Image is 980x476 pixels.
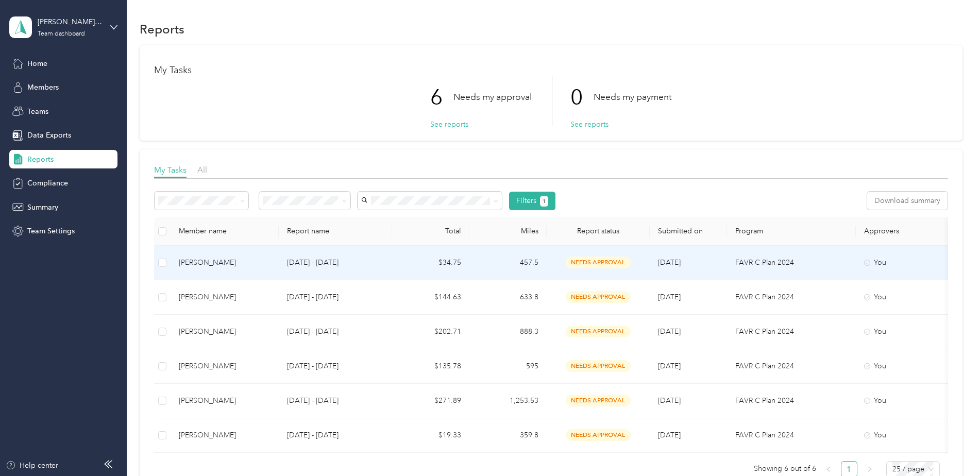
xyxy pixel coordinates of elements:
[469,384,547,418] td: 1,253.53
[864,326,951,337] div: You
[154,65,948,76] h1: My Tasks
[650,217,727,246] th: Submitted on
[469,349,547,384] td: 595
[27,226,75,236] span: Team Settings
[570,119,609,130] button: See reports
[287,430,384,441] p: [DATE] - [DATE]
[543,197,546,206] span: 1
[864,257,951,268] div: You
[287,361,384,372] p: [DATE] - [DATE]
[287,326,384,337] p: [DATE] - [DATE]
[566,429,631,441] span: needs approval
[727,384,856,418] td: FAVR C Plan 2024
[735,326,848,337] p: FAVR C Plan 2024
[658,396,681,405] span: [DATE]
[856,217,959,246] th: Approvers
[735,430,848,441] p: FAVR C Plan 2024
[27,154,54,165] span: Reports
[392,315,469,349] td: $202.71
[735,257,848,268] p: FAVR C Plan 2024
[179,395,271,406] div: [PERSON_NAME]
[287,292,384,303] p: [DATE] - [DATE]
[864,292,951,303] div: You
[566,257,631,268] span: needs approval
[179,257,271,268] div: [PERSON_NAME]
[735,361,848,372] p: FAVR C Plan 2024
[570,76,594,119] p: 0
[27,106,48,117] span: Teams
[392,246,469,280] td: $34.75
[179,430,271,441] div: [PERSON_NAME]
[867,192,948,210] button: Download summary
[555,227,641,235] span: Report status
[392,349,469,384] td: $135.78
[154,165,187,175] span: My Tasks
[140,24,184,35] h1: Reports
[922,418,980,476] iframe: Everlance-gr Chat Button Frame
[287,257,384,268] p: [DATE] - [DATE]
[735,395,848,406] p: FAVR C Plan 2024
[658,362,681,370] span: [DATE]
[566,395,631,406] span: needs approval
[469,246,547,280] td: 457.5
[179,292,271,303] div: [PERSON_NAME]
[430,76,453,119] p: 6
[658,327,681,336] span: [DATE]
[38,16,102,27] div: [PERSON_NAME][EMAIL_ADDRESS][PERSON_NAME][DOMAIN_NAME]
[171,217,279,246] th: Member name
[478,227,538,235] div: Miles
[727,280,856,315] td: FAVR C Plan 2024
[658,258,681,267] span: [DATE]
[6,460,58,471] button: Help center
[509,192,556,210] button: Filters1
[179,326,271,337] div: [PERSON_NAME]
[727,349,856,384] td: FAVR C Plan 2024
[658,431,681,439] span: [DATE]
[864,361,951,372] div: You
[279,217,392,246] th: Report name
[287,395,384,406] p: [DATE] - [DATE]
[566,326,631,337] span: needs approval
[469,280,547,315] td: 633.8
[38,31,85,37] div: Team dashboard
[469,418,547,453] td: 359.8
[430,119,468,130] button: See reports
[392,418,469,453] td: $19.33
[469,315,547,349] td: 888.3
[27,202,58,213] span: Summary
[867,466,873,472] span: right
[727,217,856,246] th: Program
[594,91,671,104] p: Needs my payment
[392,280,469,315] td: $144.63
[179,361,271,372] div: [PERSON_NAME]
[453,91,532,104] p: Needs my approval
[179,227,271,235] div: Member name
[540,196,549,207] button: 1
[864,395,951,406] div: You
[727,418,856,453] td: FAVR C Plan 2024
[864,430,951,441] div: You
[825,466,832,472] span: left
[27,82,59,93] span: Members
[400,227,461,235] div: Total
[392,384,469,418] td: $271.89
[658,293,681,301] span: [DATE]
[27,58,47,69] span: Home
[727,246,856,280] td: FAVR C Plan 2024
[727,315,856,349] td: FAVR C Plan 2024
[27,130,71,141] span: Data Exports
[566,291,631,303] span: needs approval
[27,178,68,189] span: Compliance
[197,165,207,175] span: All
[735,292,848,303] p: FAVR C Plan 2024
[566,360,631,372] span: needs approval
